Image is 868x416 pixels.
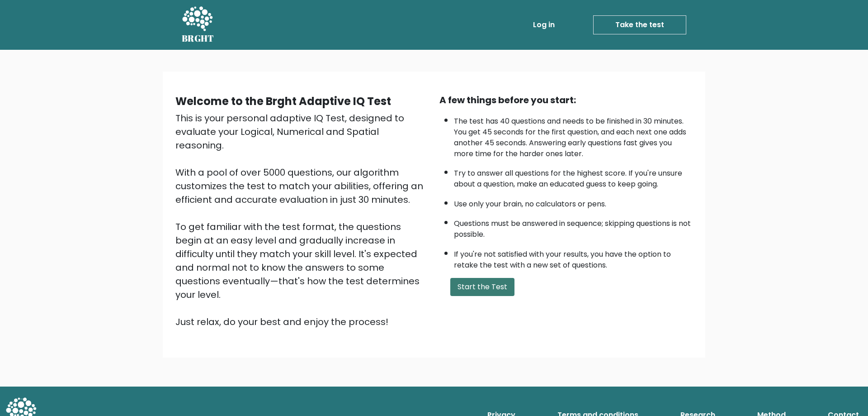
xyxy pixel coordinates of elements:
[454,214,693,240] li: Questions must be answered in sequence; skipping questions is not possible.
[439,93,693,107] div: A few things before you start:
[175,111,429,329] div: This is your personal adaptive IQ Test, designed to evaluate your Logical, Numerical and Spatial ...
[182,4,214,46] a: BRGHT
[529,16,558,34] a: Log in
[593,15,686,34] a: Take the test
[454,194,693,210] li: Use only your brain, no calculators or pens.
[454,244,693,271] li: If you're not satisfied with your results, you have the option to retake the test with a new set ...
[454,111,693,159] li: The test has 40 questions and needs to be finished in 30 minutes. You get 45 seconds for the firs...
[454,163,693,190] li: Try to answer all questions for the highest score. If you're unsure about a question, make an edu...
[450,278,514,296] button: Start the Test
[175,94,391,109] b: Welcome to the Brght Adaptive IQ Test
[182,33,214,44] h5: BRGHT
